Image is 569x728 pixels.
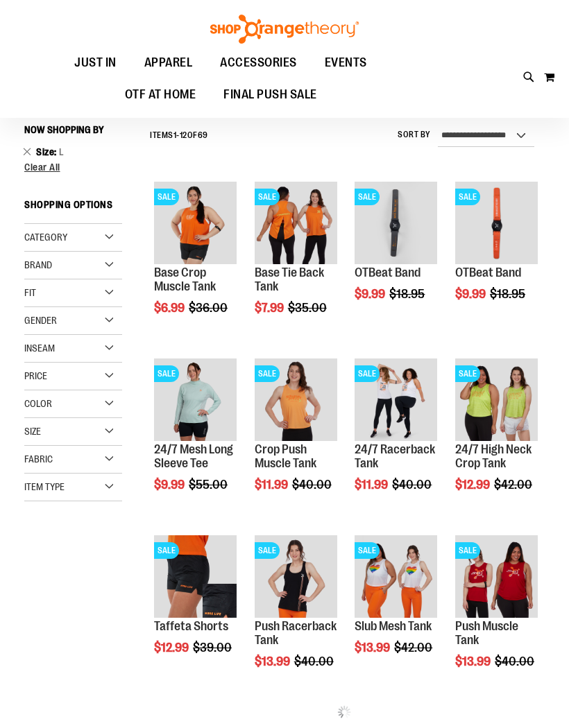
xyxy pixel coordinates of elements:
[154,619,228,633] a: Taffeta Shorts
[355,442,435,470] a: 24/7 Racerback Tank
[325,47,367,78] span: EVENTS
[455,478,492,492] span: $12.99
[154,182,237,264] img: Product image for Base Crop Muscle Tank
[455,358,538,443] a: Product image for 24/7 High Neck Crop TankSALE
[288,301,329,315] span: $35.00
[490,287,527,301] span: $18.95
[355,619,432,633] a: Slub Mesh Tank
[248,528,344,703] div: product
[455,535,538,618] img: Product image for Push Muscle Tank
[24,259,52,270] span: Brand
[24,481,65,492] span: Item Type
[154,182,237,266] a: Product image for Base Crop Muscle TankSALE
[355,287,387,301] span: $9.99
[355,535,437,618] img: Product image for Slub Mesh Tank
[255,655,292,668] span: $13.99
[144,47,193,78] span: APPAREL
[255,266,324,293] a: Base Tie Back Tank
[255,182,337,264] img: Product image for Base Tie Back Tank
[154,478,187,492] span: $9.99
[348,352,444,526] div: product
[255,619,337,647] a: Push Racerback Tank
[455,365,480,382] span: SALE
[255,358,337,441] img: Product image for Crop Push Muscle Tank
[60,47,130,79] a: JUST IN
[189,301,230,315] span: $36.00
[24,193,122,224] strong: Shopping Options
[180,130,187,140] span: 12
[24,343,55,354] span: Inseam
[223,79,317,110] span: FINAL PUSH SALE
[455,442,532,470] a: 24/7 High Neck Crop Tank
[455,189,480,205] span: SALE
[389,287,427,301] span: $18.95
[248,175,344,349] div: product
[495,655,536,668] span: $40.00
[392,478,434,492] span: $40.00
[111,79,210,111] a: OTF AT HOME
[355,189,380,205] span: SALE
[24,426,41,437] span: Size
[455,535,538,620] a: Product image for Push Muscle TankSALE
[455,287,488,301] span: $9.99
[455,266,521,279] a: OTBeat Band
[154,266,216,293] a: Base Crop Muscle Tank
[355,266,421,279] a: OTBeat Band
[355,182,437,266] a: OTBeat BandSALE
[154,535,237,618] img: Product image for Camo Tafetta Shorts
[355,358,437,441] img: 24/7 Racerback Tank
[248,352,344,526] div: product
[355,641,392,655] span: $13.99
[154,542,179,559] span: SALE
[292,478,334,492] span: $40.00
[398,129,431,141] label: Sort By
[255,182,337,266] a: Product image for Base Tie Back TankSALE
[154,301,187,315] span: $6.99
[206,47,311,79] a: ACCESSORIES
[24,287,36,298] span: Fit
[348,528,444,690] div: product
[24,162,60,173] span: Clear All
[154,442,233,470] a: 24/7 Mesh Long Sleeve Tee
[154,189,179,205] span: SALE
[337,705,351,719] img: ias-spinner.gif
[154,365,179,382] span: SALE
[193,641,234,655] span: $39.00
[355,182,437,264] img: OTBeat Band
[455,358,538,441] img: Product image for 24/7 High Neck Crop Tank
[255,478,290,492] span: $11.99
[154,641,191,655] span: $12.99
[130,47,207,79] a: APPAREL
[154,358,237,441] img: 24/7 Mesh Long Sleeve Tee
[294,655,336,668] span: $40.00
[394,641,434,655] span: $42.00
[355,542,380,559] span: SALE
[311,47,381,79] a: EVENTS
[455,182,538,266] a: OTBeat BandSALE
[24,162,122,172] a: Clear All
[455,542,480,559] span: SALE
[355,535,437,620] a: Product image for Slub Mesh TankSALE
[208,15,361,44] img: Shop Orangetheory
[198,130,208,140] span: 69
[36,146,59,157] span: Size
[255,301,286,315] span: $7.99
[147,352,244,526] div: product
[348,175,444,336] div: product
[24,370,47,381] span: Price
[355,478,390,492] span: $11.99
[125,79,196,110] span: OTF AT HOME
[154,358,237,443] a: 24/7 Mesh Long Sleeve TeeSALE
[150,125,208,146] h2: Items - of
[255,535,337,618] img: Product image for Push Racerback Tank
[220,47,297,78] span: ACCESSORIES
[189,478,230,492] span: $55.00
[455,619,518,647] a: Push Muscle Tank
[74,47,117,78] span: JUST IN
[494,478,534,492] span: $42.00
[448,175,545,336] div: product
[255,365,280,382] span: SALE
[154,535,237,620] a: Product image for Camo Tafetta ShortsSALE
[255,535,337,620] a: Product image for Push Racerback TankSALE
[448,528,545,703] div: product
